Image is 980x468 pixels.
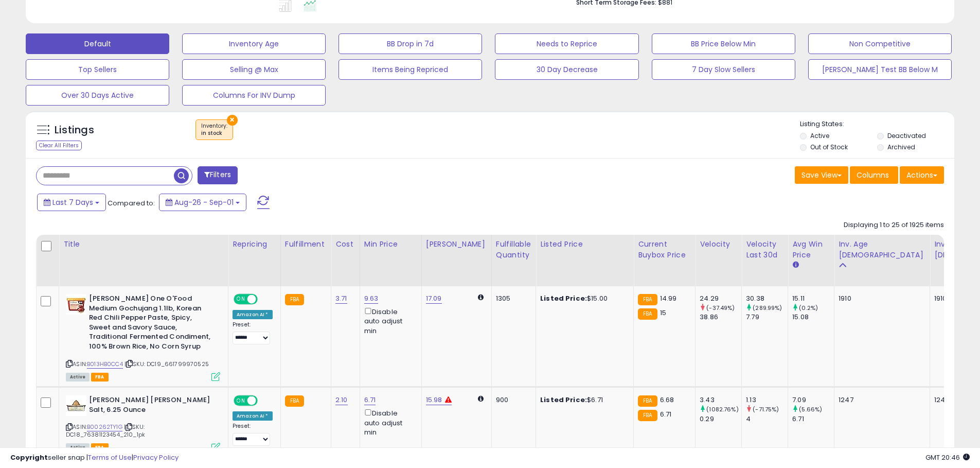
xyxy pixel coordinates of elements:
[233,310,273,319] div: Amazon AI *
[792,261,798,270] small: Avg Win Price.
[285,239,327,250] div: Fulfillment
[792,239,830,261] div: Avg Win Price
[159,194,246,211] button: Aug-26 - Sep-01
[133,453,179,462] a: Privacy Policy
[256,295,273,304] span: OFF
[746,294,788,303] div: 30.38
[844,220,944,230] div: Displaying 1 to 25 of 1925 items
[66,395,220,450] div: ASIN:
[182,59,326,80] button: Selling @ Max
[233,239,276,250] div: Repricing
[89,395,214,417] b: [PERSON_NAME] [PERSON_NAME] Salt, 6.25 Ounce
[700,414,741,424] div: 0.29
[496,239,531,261] div: Fulfillable Quantity
[52,197,93,207] span: Last 7 Days
[285,395,304,407] small: FBA
[652,33,795,54] button: BB Price Below Min
[36,141,82,150] div: Clear All Filters
[925,453,970,462] span: 2025-09-9 20:46 GMT
[426,395,442,405] a: 15.98
[335,395,348,405] a: 2.10
[839,294,922,303] div: 1910
[335,239,355,250] div: Cost
[87,360,123,369] a: B013HB0CC4
[753,304,782,312] small: (289.99%)
[638,395,657,407] small: FBA
[233,321,273,344] div: Preset:
[338,59,482,80] button: Items Being Repriced
[10,453,48,462] strong: Copyright
[746,313,788,322] div: 7.79
[182,33,326,54] button: Inventory Age
[198,166,238,184] button: Filters
[746,414,788,424] div: 4
[227,115,238,126] button: ×
[800,119,954,129] p: Listing States:
[850,166,898,184] button: Columns
[706,304,735,312] small: (-37.49%)
[364,407,414,437] div: Disable auto adjust min
[799,304,818,312] small: (0.2%)
[887,131,926,140] label: Deactivated
[540,395,587,405] b: Listed Price:
[26,85,169,106] button: Over 30 Days Active
[792,294,834,303] div: 15.11
[496,395,528,405] div: 900
[540,294,626,303] div: $15.00
[792,395,834,405] div: 7.09
[338,33,482,54] button: BB Drop in 7d
[753,405,779,413] small: (-71.75%)
[887,143,915,151] label: Archived
[124,360,209,368] span: | SKU: DC19_661799970525
[900,166,944,184] button: Actions
[810,143,848,151] label: Out of Stock
[839,239,925,261] div: Inv. Age [DEMOGRAPHIC_DATA]
[182,85,326,106] button: Columns For INV Dump
[66,395,86,416] img: 41KDf8CIeHL._SL40_.jpg
[638,410,657,421] small: FBA
[10,453,179,463] div: seller snap | |
[26,59,169,80] button: Top Sellers
[364,239,417,250] div: Min Price
[540,395,626,405] div: $6.71
[799,405,822,413] small: (5.66%)
[426,239,487,250] div: [PERSON_NAME]
[795,166,848,184] button: Save View
[235,295,247,304] span: ON
[233,411,273,421] div: Amazon AI *
[660,308,666,318] span: 15
[63,239,224,250] div: Title
[235,396,247,405] span: ON
[857,170,889,180] span: Columns
[233,423,273,446] div: Preset:
[700,395,741,405] div: 3.43
[364,293,379,304] a: 9.63
[839,395,922,405] div: 1247
[810,131,829,140] label: Active
[792,414,834,424] div: 6.71
[55,123,94,137] h5: Listings
[496,294,528,303] div: 1305
[256,396,273,405] span: OFF
[808,59,952,80] button: [PERSON_NAME] Test BB Below M
[108,198,155,208] span: Compared to:
[37,194,106,211] button: Last 7 Days
[88,453,132,462] a: Terms of Use
[91,373,109,382] span: FBA
[706,405,739,413] small: (1082.76%)
[652,59,795,80] button: 7 Day Slow Sellers
[174,197,234,207] span: Aug-26 - Sep-01
[700,294,741,303] div: 24.29
[66,373,90,382] span: All listings currently available for purchase on Amazon
[792,313,834,322] div: 15.08
[700,313,741,322] div: 38.86
[364,306,414,336] div: Disable auto adjust min
[700,239,737,250] div: Velocity
[660,293,677,303] span: 14.99
[66,294,220,380] div: ASIN:
[66,423,145,438] span: | SKU: DC18_76381123454_210_1pk
[495,59,638,80] button: 30 Day Decrease
[66,294,86,315] img: 41T+TMP+K4L._SL40_.jpg
[87,423,122,431] a: B00262TY1G
[335,293,347,304] a: 3.71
